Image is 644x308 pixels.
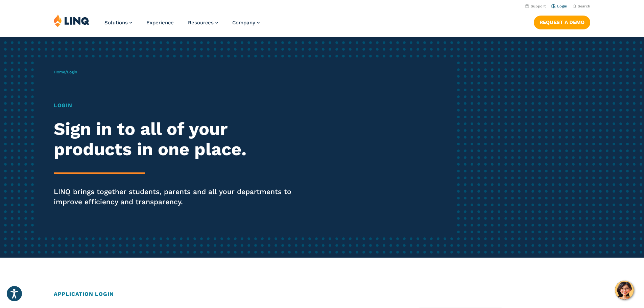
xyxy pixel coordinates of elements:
[232,20,255,26] span: Company
[232,20,260,26] a: Company
[104,20,128,26] span: Solutions
[54,187,302,207] p: LINQ brings together students, parents and all your departments to improve efficiency and transpa...
[146,20,174,26] a: Experience
[67,70,77,74] span: Login
[54,14,90,27] img: LINQ | K‑12 Software
[578,4,590,8] span: Search
[54,119,302,160] h2: Sign in to all of your products in one place.
[54,70,77,74] span: /
[104,20,132,26] a: Solutions
[188,20,214,26] span: Resources
[188,20,218,26] a: Resources
[573,4,590,9] button: Open Search Bar
[54,290,590,298] h2: Application Login
[54,101,302,110] h1: Login
[551,4,567,8] a: Login
[54,70,65,74] a: Home
[534,14,590,29] nav: Button Navigation
[615,281,634,300] button: Hello, have a question? Let’s chat.
[104,14,260,37] nav: Primary Navigation
[534,16,590,29] a: Request a Demo
[525,4,546,8] a: Support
